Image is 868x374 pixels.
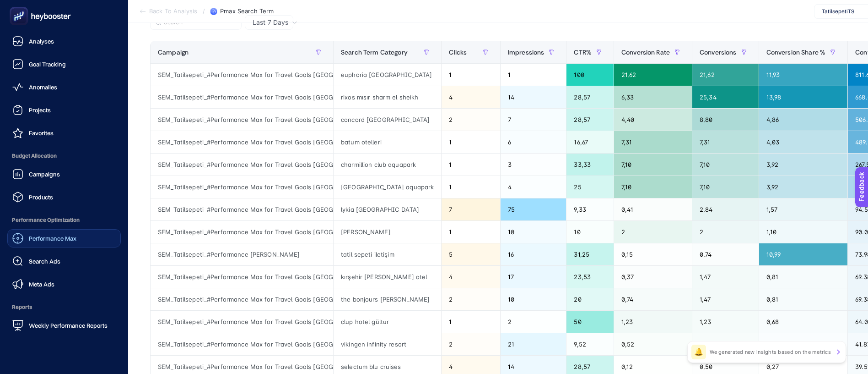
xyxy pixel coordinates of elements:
[442,154,500,176] div: 1
[151,198,333,220] div: SEM_Tatilsepeti_#Performance Max for Travel Goals [GEOGRAPHIC_DATA]
[442,243,500,265] div: 5
[334,64,441,86] div: euphoria [GEOGRAPHIC_DATA]
[334,266,441,288] div: kırşehir [PERSON_NAME] otel
[334,176,441,198] div: [GEOGRAPHIC_DATA] aquapark
[158,49,189,56] span: Campaign
[710,348,831,356] p: We generated new insights based on the metrics
[759,198,848,220] div: 1,57
[151,109,333,131] div: SEM_Tatilsepeti_#Performance Max for Travel Goals [GEOGRAPHIC_DATA]
[759,154,848,176] div: 3,92
[501,198,566,220] div: 75
[341,49,408,56] span: Search Term Category
[614,311,692,333] div: 1,23
[334,221,441,243] div: [PERSON_NAME]
[759,333,848,355] div: 0,58
[692,288,759,310] div: 1,47
[501,154,566,176] div: 3
[566,131,614,153] div: 16,67
[29,280,54,288] span: Meta Ads
[759,243,848,265] div: 10,99
[7,165,121,183] a: Campaigns
[614,109,692,131] div: 4,40
[29,106,51,114] span: Projects
[566,243,614,265] div: 31,25
[7,32,121,50] a: Analyses
[566,109,614,131] div: 28,57
[501,64,566,86] div: 1
[501,333,566,355] div: 21
[442,198,500,220] div: 7
[759,176,848,198] div: 3,92
[449,49,467,56] span: Clicks
[692,109,759,131] div: 8,80
[7,101,121,119] a: Projects
[7,55,121,73] a: Goal Tracking
[442,266,500,288] div: 4
[334,311,441,333] div: clup hotel gültur
[203,7,205,15] span: /
[692,176,759,198] div: 7,10
[501,266,566,288] div: 17
[614,64,692,86] div: 21,62
[501,86,566,108] div: 14
[759,86,848,108] div: 13,98
[692,131,759,153] div: 7,31
[614,333,692,355] div: 0,52
[700,49,737,56] span: Conversions
[501,176,566,198] div: 4
[29,170,60,178] span: Campaigns
[566,288,614,310] div: 20
[151,243,333,265] div: SEM_Tatilsepeti_#Performance [PERSON_NAME]
[151,86,333,108] div: SEM_Tatilsepeti_#Performance Max for Travel Goals [GEOGRAPHIC_DATA]
[442,86,500,108] div: 4
[614,86,692,108] div: 6,33
[442,176,500,198] div: 1
[7,147,121,165] span: Budget Allocation
[334,198,441,220] div: lykia [GEOGRAPHIC_DATA]
[574,49,592,56] span: CTR%
[566,266,614,288] div: 23,53
[566,64,614,86] div: 100
[692,221,759,243] div: 2
[501,221,566,243] div: 10
[692,198,759,220] div: 2,84
[692,243,759,265] div: 0,74
[692,266,759,288] div: 1,47
[614,288,692,310] div: 0,74
[692,311,759,333] div: 1,23
[614,198,692,220] div: 0,41
[759,288,848,310] div: 0,81
[151,131,333,153] div: SEM_Tatilsepeti_#Performance Max for Travel Goals [GEOGRAPHIC_DATA]
[691,345,706,359] div: 🔔
[566,221,614,243] div: 10
[334,109,441,131] div: concord [GEOGRAPHIC_DATA]
[614,131,692,153] div: 7,31
[501,311,566,333] div: 2
[566,154,614,176] div: 33,33
[442,109,500,131] div: 2
[29,193,53,201] span: Products
[566,333,614,355] div: 9,52
[501,131,566,153] div: 6
[7,124,121,142] a: Favorites
[7,211,121,229] span: Performance Optimization
[151,154,333,176] div: SEM_Tatilsepeti_#Performance Max for Travel Goals [GEOGRAPHIC_DATA]
[151,311,333,333] div: SEM_Tatilsepeti_#Performance Max for Travel Goals [GEOGRAPHIC_DATA]
[151,176,333,198] div: SEM_Tatilsepeti_#Performance Max for Travel Goals [GEOGRAPHIC_DATA]
[614,154,692,176] div: 7,10
[7,78,121,96] a: Anomalies
[220,8,274,15] span: Pmax Search Term
[442,333,500,355] div: 2
[442,288,500,310] div: 2
[29,258,60,265] span: Search Ads
[621,49,670,56] span: Conversion Rate
[334,243,441,265] div: tatil sepeti iletişim
[759,64,848,86] div: 11,93
[334,154,441,176] div: charmillion club aquapark
[614,266,692,288] div: 0,37
[151,333,333,355] div: SEM_Tatilsepeti_#Performance Max for Travel Goals [GEOGRAPHIC_DATA]
[759,266,848,288] div: 0,81
[692,333,759,355] div: 1,05
[759,221,848,243] div: 1,10
[566,86,614,108] div: 28,57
